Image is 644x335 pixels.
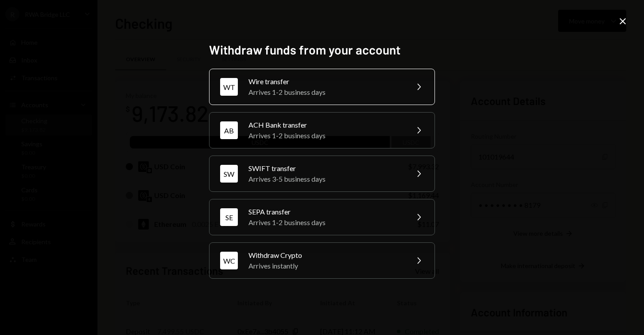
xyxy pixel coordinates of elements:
button: SESEPA transferArrives 1-2 business days [209,199,435,235]
button: SWSWIFT transferArrives 3-5 business days [209,156,435,192]
div: Withdraw Crypto [248,250,403,261]
div: Wire transfer [248,76,403,87]
div: Arrives 1-2 business days [248,130,403,141]
div: WT [220,78,238,96]
div: WC [220,252,238,269]
div: Arrives 1-2 business days [248,217,403,228]
div: ACH Bank transfer [248,120,403,130]
div: Arrives 1-2 business days [248,87,403,97]
div: SE [220,208,238,226]
button: WCWithdraw CryptoArrives instantly [209,242,435,279]
div: SW [220,165,238,183]
div: SWIFT transfer [248,163,403,174]
div: Arrives instantly [248,261,403,271]
h2: Withdraw funds from your account [209,41,435,58]
div: Arrives 3-5 business days [248,174,403,184]
div: AB [220,121,238,139]
button: WTWire transferArrives 1-2 business days [209,69,435,105]
div: SEPA transfer [248,206,403,217]
button: ABACH Bank transferArrives 1-2 business days [209,112,435,148]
